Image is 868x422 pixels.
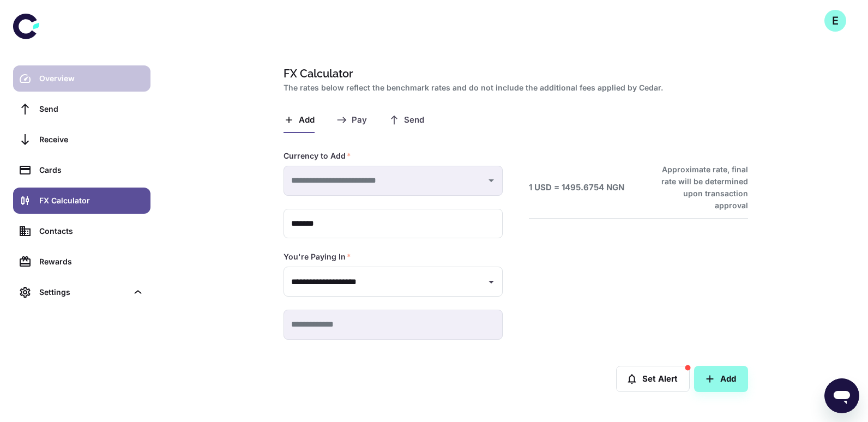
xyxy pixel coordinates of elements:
[13,218,150,244] a: Contacts
[39,256,144,268] div: Rewards
[529,182,624,194] h6: 1 USD = 1495.6754 NGN
[284,251,351,262] label: You're Paying In
[284,65,744,82] h1: FX Calculator
[39,225,144,237] div: Contacts
[13,249,150,275] a: Rewards
[13,96,150,122] a: Send
[484,274,499,290] button: Open
[39,134,144,146] div: Receive
[13,157,150,183] a: Cards
[39,164,144,176] div: Cards
[616,366,690,392] button: Set Alert
[13,188,150,214] a: FX Calculator
[13,279,150,305] div: Settings
[13,126,150,153] a: Receive
[694,366,748,392] button: Add
[649,164,748,212] h6: Approximate rate, final rate will be determined upon transaction approval
[284,82,744,94] h2: The rates below reflect the benchmark rates and do not include the additional fees applied by Cedar.
[39,103,144,115] div: Send
[299,115,315,125] span: Add
[13,65,150,92] a: Overview
[352,115,367,125] span: Pay
[824,10,846,32] button: E
[404,115,424,125] span: Send
[39,195,144,207] div: FX Calculator
[39,286,128,298] div: Settings
[39,73,144,85] div: Overview
[284,150,351,161] label: Currency to Add
[824,378,859,413] iframe: Button to launch messaging window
